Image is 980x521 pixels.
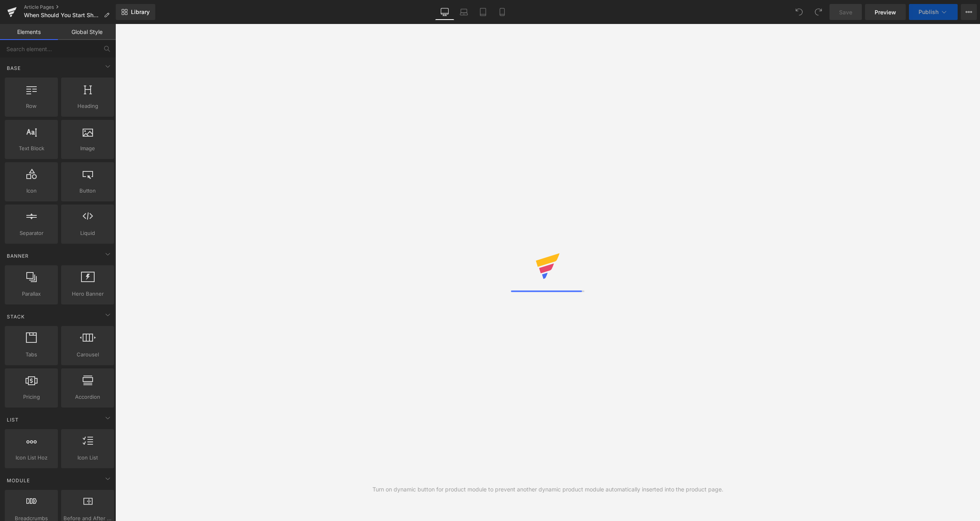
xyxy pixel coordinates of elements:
[454,4,473,20] a: Laptop
[63,229,112,237] span: Liquid
[63,393,112,401] span: Accordion
[63,187,112,195] span: Button
[839,8,852,16] span: Save
[116,4,155,20] a: New Library
[7,187,55,195] span: Icon
[865,4,906,20] a: Preview
[7,290,55,298] span: Parallax
[961,4,977,20] button: More
[493,4,512,20] a: Mobile
[7,144,55,153] span: Text Block
[6,64,22,72] span: Base
[791,4,807,20] button: Undo
[435,4,454,20] a: Desktop
[24,12,101,18] span: When Should You Start Shopping for an Engagement Ring?
[7,393,55,401] span: Pricing
[63,290,112,298] span: Hero Banner
[63,144,112,153] span: Image
[6,252,30,260] span: Banner
[6,477,31,484] span: Module
[372,485,723,494] div: Turn on dynamic button for product module to prevent another dynamic product module automatically...
[7,102,55,110] span: Row
[7,229,55,237] span: Separator
[6,313,26,320] span: Stack
[63,350,112,359] span: Carousel
[919,9,938,15] span: Publish
[909,4,958,20] button: Publish
[875,8,896,16] span: Preview
[7,350,55,359] span: Tabs
[6,416,20,424] span: List
[63,102,112,110] span: Heading
[63,453,112,462] span: Icon List
[131,8,150,16] span: Library
[473,4,493,20] a: Tablet
[7,453,55,462] span: Icon List Hoz
[810,4,826,20] button: Redo
[24,4,116,10] a: Article Pages
[58,24,116,40] a: Global Style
